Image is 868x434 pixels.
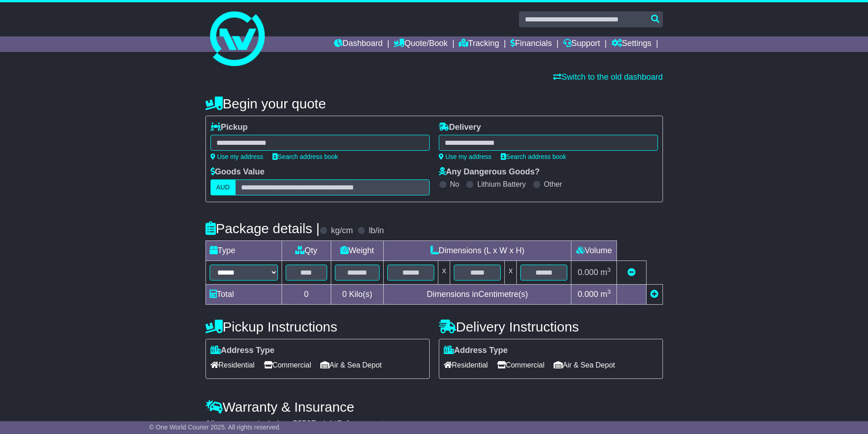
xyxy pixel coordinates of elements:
[342,290,347,299] span: 0
[439,167,540,177] label: Any Dangerous Goods?
[211,358,255,372] span: Residential
[601,290,611,299] span: m
[578,268,598,277] span: 0.000
[477,180,526,189] label: Lithium Battery
[554,358,615,372] span: Air & Sea Depot
[264,358,311,372] span: Commercial
[331,226,353,236] label: kg/cm
[205,221,320,236] h4: Package details |
[444,346,508,356] label: Address Type
[611,36,652,52] a: Settings
[205,285,282,305] td: Total
[205,96,663,111] h4: Begin your quote
[384,285,571,305] td: Dimensions in Centimetre(s)
[282,285,331,305] td: 0
[211,179,236,195] label: AUD
[205,419,663,429] div: All our quotes include a $ FreightSafe warranty.
[369,226,384,236] label: lb/in
[439,319,663,334] h4: Delivery Instructions
[571,241,617,261] td: Volume
[438,261,450,285] td: x
[510,36,552,52] a: Financials
[607,288,611,295] sup: 3
[205,319,430,334] h4: Pickup Instructions
[563,36,600,52] a: Support
[444,358,488,372] span: Residential
[394,36,447,52] a: Quote/Book
[320,358,382,372] span: Air & Sea Depot
[505,261,517,285] td: x
[544,180,562,189] label: Other
[205,399,663,414] h4: Warranty & Insurance
[211,123,248,133] label: Pickup
[650,290,658,299] a: Add new item
[459,36,499,52] a: Tracking
[211,153,263,160] a: Use my address
[205,241,282,261] td: Type
[331,285,383,305] td: Kilo(s)
[272,153,338,160] a: Search address book
[439,153,492,160] a: Use my address
[450,180,459,189] label: No
[331,241,383,261] td: Weight
[578,290,598,299] span: 0.000
[211,346,275,356] label: Address Type
[601,268,611,277] span: m
[497,358,544,372] span: Commercial
[607,266,611,273] sup: 3
[334,36,383,52] a: Dashboard
[149,424,281,431] span: © One World Courier 2025. All rights reserved.
[211,167,265,177] label: Goods Value
[627,268,636,277] a: Remove this item
[501,153,566,160] a: Search address book
[439,123,481,133] label: Delivery
[282,241,331,261] td: Qty
[553,72,663,82] a: Switch to the old dashboard
[298,419,311,428] span: 250
[384,241,571,261] td: Dimensions (L x W x H)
